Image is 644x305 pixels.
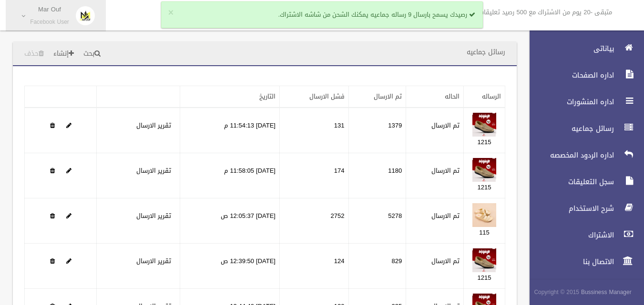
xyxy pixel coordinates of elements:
a: التاريخ [259,90,276,102]
a: فشل الارسال [309,90,345,102]
td: 2752 [279,198,348,244]
span: الاتصال بنا [521,257,617,266]
header: رسائل جماعيه [455,43,517,61]
a: تم الارسال [374,90,402,102]
img: 638909852853482560.jpg [472,113,496,137]
td: 1180 [348,153,406,198]
button: × [168,8,174,18]
a: سجل التعليقات [521,171,644,192]
a: 1215 [478,272,491,284]
span: شرح الاستخدام [521,204,617,213]
label: تم الارسال [431,210,460,222]
a: تقرير الارسال [136,165,171,177]
td: 124 [279,244,348,289]
a: Edit [66,210,72,222]
img: 638909880354498662.jpg [472,248,496,272]
a: Edit [66,255,72,267]
a: تقرير الارسال [136,119,171,131]
a: الاتصال بنا [521,251,644,272]
td: [DATE] 11:54:13 م [180,108,279,153]
p: Mar Ouf [30,6,69,13]
a: Edit [472,210,496,222]
a: رسائل جماعيه [521,118,644,139]
td: 1379 [348,108,406,153]
th: الرساله [464,86,505,108]
a: Edit [472,119,496,131]
a: شرح الاستخدام [521,198,644,219]
td: [DATE] 12:39:50 ص [180,244,279,289]
a: Edit [66,119,72,131]
span: اداره الردود المخصصه [521,150,617,160]
a: Edit [472,255,496,267]
a: اداره الصفحات [521,65,644,86]
span: اداره المنشورات [521,97,617,107]
span: بياناتى [521,44,617,53]
a: Edit [472,165,496,177]
td: 131 [279,108,348,153]
td: [DATE] 12:05:37 ص [180,198,279,244]
a: الاشتراك [521,225,644,246]
a: إنشاء [50,45,78,63]
a: بحث [80,45,104,63]
a: تقرير الارسال [136,210,171,222]
span: Copyright © 2015 [534,287,579,297]
td: 829 [348,244,406,289]
td: 5278 [348,198,406,244]
span: سجل التعليقات [521,177,617,187]
th: الحاله [406,86,464,108]
span: رسائل جماعيه [521,124,617,133]
a: 1215 [478,136,491,148]
label: تم الارسال [431,256,460,267]
td: 174 [279,153,348,198]
label: تم الارسال [431,120,460,131]
a: اداره الردود المخصصه [521,145,644,166]
a: تقرير الارسال [136,255,171,267]
a: بياناتى [521,38,644,59]
a: اداره المنشورات [521,91,644,112]
label: تم الارسال [431,165,460,177]
span: الاشتراك [521,230,617,240]
a: Edit [66,165,72,177]
div: رصيدك يسمح بارسال 9 رساله جماعيه يمكنك الشحن من شاشه الاشتراك. [161,1,483,28]
small: Facebook User [30,19,69,26]
a: 115 [479,226,490,238]
img: 638909860549032198.PNG [472,203,496,227]
span: اداره الصفحات [521,70,617,80]
a: 1215 [478,181,491,193]
strong: Bussiness Manager [581,287,632,297]
img: 638909855165769676.jpg [472,158,496,182]
td: [DATE] 11:58:05 م [180,153,279,198]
